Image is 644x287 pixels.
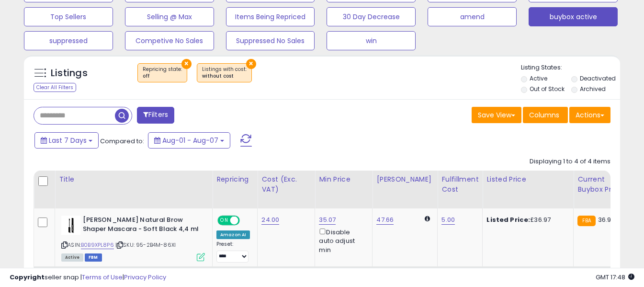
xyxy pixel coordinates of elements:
[577,174,627,195] div: Current Buybox Price
[115,241,176,249] span: | SKU: 95-2B4M-86XI
[523,107,568,123] button: Columns
[34,132,99,149] button: Last 7 Days
[137,107,174,124] button: Filters
[10,273,45,282] strong: Copyright
[59,174,208,184] div: Title
[216,174,253,184] div: Repricing
[530,157,610,166] div: Displaying 1 to 4 of 4 items
[327,7,416,26] button: 30 Day Decrease
[125,31,214,50] button: Competive No Sales
[49,136,87,145] span: Last 7 Days
[580,85,606,93] label: Archived
[61,216,80,235] img: 21kgwVPeJmL._SL40_.jpg
[24,7,113,26] button: Top Sellers
[486,174,569,184] div: Listed Price
[580,74,616,82] label: Deactivated
[61,216,205,260] div: ASIN:
[569,107,610,123] button: Actions
[529,110,559,120] span: Columns
[181,59,192,69] button: ×
[148,132,230,149] button: Aug-01 - Aug-07
[216,230,250,239] div: Amazon AI
[61,253,83,262] span: All listings currently available for purchase on Amazon
[577,216,595,226] small: FBA
[226,7,315,26] button: Items Being Repriced
[24,31,113,50] button: suppressed
[530,74,547,82] label: Active
[529,7,618,26] button: buybox active
[125,7,214,26] button: Selling @ Max
[486,215,530,224] b: Listed Price:
[202,73,247,80] div: without cost
[10,273,166,282] div: seller snap | |
[319,215,336,225] a: 35.07
[202,66,247,80] span: Listings with cost :
[598,215,615,224] span: 36.93
[124,273,166,282] a: Privacy Policy
[82,273,123,282] a: Terms of Use
[319,227,365,254] div: Disable auto adjust min
[34,83,76,92] div: Clear All Filters
[376,174,433,184] div: [PERSON_NAME]
[218,217,230,225] span: ON
[530,85,565,93] label: Out of Stock
[143,73,182,80] div: off
[81,241,114,249] a: B0B9XPL8P6
[596,273,634,282] span: 2025-08-15 17:48 GMT
[100,137,144,146] span: Compared to:
[238,217,254,225] span: OFF
[162,136,218,145] span: Aug-01 - Aug-07
[319,174,368,184] div: Min Price
[428,7,517,26] button: amend
[143,66,182,80] span: Repricing state :
[226,31,315,50] button: Suppressed No Sales
[376,215,394,225] a: 47.66
[521,63,620,72] p: Listing States:
[472,107,521,123] button: Save View
[246,59,256,69] button: ×
[425,216,430,222] i: Calculated using Dynamic Max Price.
[441,215,455,225] a: 5.00
[261,174,311,195] div: Cost (Exc. VAT)
[327,31,416,50] button: win
[261,215,279,225] a: 24.00
[441,174,478,195] div: Fulfillment Cost
[216,241,250,263] div: Preset:
[51,67,88,80] h5: Listings
[83,216,199,236] b: [PERSON_NAME] Natural Brow Shaper Mascara - Soft Black 4,4 ml
[486,216,566,224] div: £36.97
[85,253,102,262] span: FBM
